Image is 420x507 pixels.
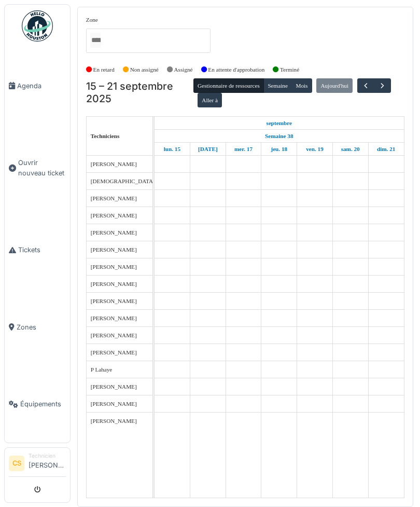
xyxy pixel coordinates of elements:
[316,78,353,93] button: Aujourd'hui
[303,143,326,156] a: 19 septembre 2025
[91,161,137,167] span: [PERSON_NAME]
[86,80,193,105] h2: 15 – 21 septembre 2025
[91,133,120,139] span: Techniciens
[91,315,137,321] span: [PERSON_NAME]
[91,212,137,218] span: [PERSON_NAME]
[86,16,98,24] label: Zone
[291,78,312,93] button: Mois
[5,289,70,366] a: Zones
[91,178,201,184] span: [DEMOGRAPHIC_DATA][PERSON_NAME]
[161,143,183,156] a: 15 septembre 2025
[22,10,53,42] img: Badge_color-CXgf-gQk.svg
[174,65,193,74] label: Assigné
[29,452,66,474] li: [PERSON_NAME]
[18,158,66,177] span: Ouvrir nouveau ticket
[357,78,374,93] button: Précédent
[91,195,137,201] span: [PERSON_NAME]
[195,143,220,156] a: 16 septembre 2025
[374,143,398,156] a: 21 septembre 2025
[91,298,137,304] span: [PERSON_NAME]
[339,143,362,156] a: 20 septembre 2025
[208,65,264,74] label: En attente d'approbation
[29,452,66,460] div: Technicien
[90,33,101,48] input: Tous
[9,452,66,477] a: CS Technicien[PERSON_NAME]
[91,401,137,407] span: [PERSON_NAME]
[91,349,137,355] span: [PERSON_NAME]
[264,117,295,130] a: 15 septembre 2025
[20,399,66,409] span: Équipements
[91,281,137,287] span: [PERSON_NAME]
[91,246,137,253] span: [PERSON_NAME]
[232,143,255,156] a: 17 septembre 2025
[18,245,66,255] span: Tickets
[91,264,137,270] span: [PERSON_NAME]
[130,65,159,74] label: Non assigné
[91,366,113,373] span: P Lahaye
[17,81,66,91] span: Agenda
[263,78,292,93] button: Semaine
[193,78,264,93] button: Gestionnaire de ressources
[198,93,222,107] button: Aller à
[91,383,137,390] span: [PERSON_NAME]
[5,47,70,125] a: Agenda
[91,418,137,424] span: [PERSON_NAME]
[5,125,70,212] a: Ouvrir nouveau ticket
[374,78,391,93] button: Suivant
[93,65,115,74] label: En retard
[17,322,66,332] span: Zones
[91,229,137,236] span: [PERSON_NAME]
[9,456,24,471] li: CS
[280,65,299,74] label: Terminé
[262,130,296,143] a: Semaine 38
[91,332,137,338] span: [PERSON_NAME]
[5,211,70,289] a: Tickets
[268,143,290,156] a: 18 septembre 2025
[5,366,70,443] a: Équipements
